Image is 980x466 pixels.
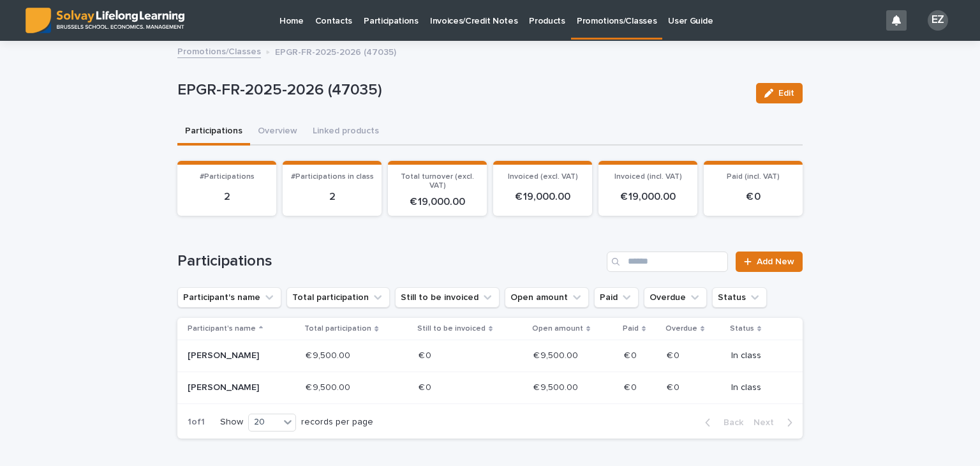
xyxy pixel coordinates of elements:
p: € 9,500.00 [533,380,581,393]
span: #Participations [200,173,255,181]
button: Participant's name [177,287,281,308]
button: Total participation [286,287,390,308]
p: € 0 [667,380,682,393]
p: € 19,000.00 [606,191,690,203]
button: Participations [177,119,250,146]
button: Next [748,417,803,428]
p: EPGR-FR-2025-2026 (47035) [275,44,396,58]
p: € 19,000.00 [396,196,479,208]
span: Paid (incl. VAT) [727,173,780,181]
p: € 9,500.00 [306,348,353,361]
p: Paid [623,322,639,336]
p: € 0 [419,380,434,393]
p: Overdue [665,322,697,336]
p: 2 [290,191,374,203]
p: [PERSON_NAME] [188,382,279,393]
p: € 0 [624,348,639,361]
p: Still to be invoiced [417,322,486,336]
p: Participant's name [188,322,256,336]
button: Open amount [505,287,589,308]
a: Add New [736,252,803,272]
p: Status [730,322,754,336]
button: Paid [594,287,639,308]
span: Edit [778,89,794,98]
span: Back [716,418,743,427]
p: 2 [185,191,269,203]
p: In class [731,350,782,361]
p: € 0 [419,348,434,361]
div: EZ [928,10,948,31]
button: Status [712,287,767,308]
span: Invoiced (excl. VAT) [508,173,578,181]
span: Add New [757,257,794,266]
p: Open amount [532,322,583,336]
button: Still to be invoiced [395,287,500,308]
a: Promotions/Classes [177,43,261,58]
p: € 9,500.00 [533,348,581,361]
button: Overdue [644,287,707,308]
button: Linked products [305,119,387,146]
p: € 0 [624,380,639,393]
p: € 0 [711,191,795,203]
p: Total participation [304,322,371,336]
button: Edit [756,83,803,103]
button: Back [695,417,748,428]
span: Invoiced (incl. VAT) [614,173,682,181]
p: records per page [301,417,373,428]
tr: [PERSON_NAME]€ 9,500.00€ 9,500.00 € 0€ 0 € 9,500.00€ 9,500.00 € 0€ 0 € 0€ 0 In class [177,372,803,403]
input: Search [607,252,728,272]
h1: Participations [177,252,602,271]
span: Next [754,418,782,427]
p: € 19,000.00 [501,191,584,203]
button: Overview [250,119,305,146]
tr: [PERSON_NAME]€ 9,500.00€ 9,500.00 € 0€ 0 € 9,500.00€ 9,500.00 € 0€ 0 € 0€ 0 In class [177,340,803,372]
p: [PERSON_NAME] [188,350,279,361]
span: #Participations in class [291,173,374,181]
p: 1 of 1 [177,407,215,438]
p: € 0 [667,348,682,361]
p: Show [220,417,243,428]
img: ED0IkcNQHGZZMpCVrDht [26,8,184,33]
p: € 9,500.00 [306,380,353,393]
p: EPGR-FR-2025-2026 (47035) [177,81,746,100]
p: In class [731,382,782,393]
span: Total turnover (excl. VAT) [401,173,474,190]
div: 20 [249,416,279,429]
